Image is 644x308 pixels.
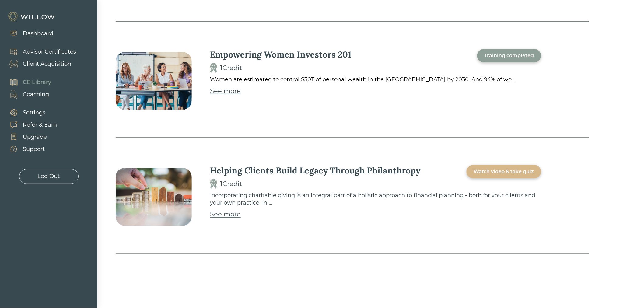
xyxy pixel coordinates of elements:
[23,133,47,141] div: Upgrade
[3,88,51,100] a: Coaching
[220,63,243,73] div: 1 Credit
[23,30,53,38] div: Dashboard
[3,76,51,88] a: CE Library
[23,78,51,86] div: CE Library
[210,209,241,219] a: See more
[8,12,56,22] img: Willow
[38,172,60,180] div: Log Out
[210,192,541,206] p: Incorporating charitable giving is an integral part of a holistic approach to financial planning ...
[210,165,420,176] div: Helping Clients Build Legacy Through Philanthropy
[210,76,516,83] span: Women are estimated to control $30T of personal wealth in the [GEOGRAPHIC_DATA] by 2030. And 94% ...
[3,27,53,40] a: Dashboard
[484,52,534,59] div: Training completed
[23,145,45,153] div: Support
[23,90,49,99] div: Coaching
[220,179,243,189] div: 1 Credit
[474,168,534,175] div: Watch video & take quiz
[23,60,71,68] div: Client Acquisition
[210,49,351,60] div: Empowering Women Investors 201
[210,86,241,96] a: See more
[3,119,57,131] a: Refer & Earn
[3,131,57,143] a: Upgrade
[23,121,57,129] div: Refer & Earn
[23,48,76,56] div: Advisor Certificates
[3,46,76,58] a: Advisor Certificates
[23,109,45,117] div: Settings
[3,107,57,119] a: Settings
[3,58,76,70] a: Client Acquisition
